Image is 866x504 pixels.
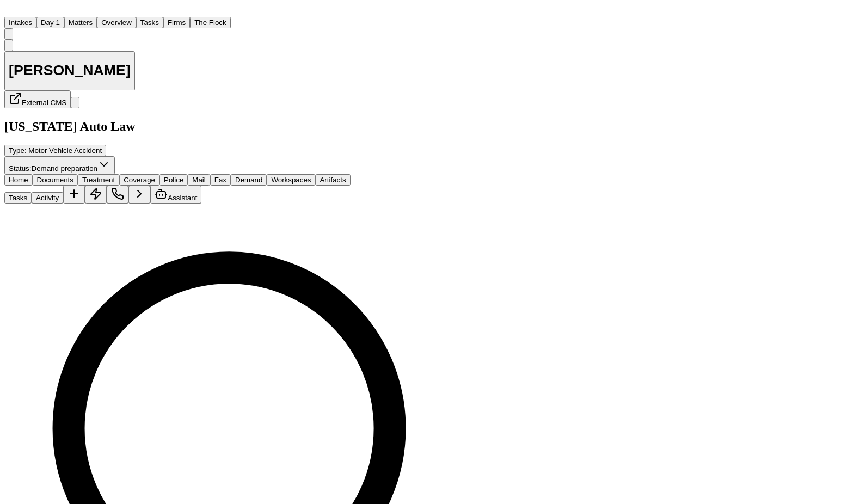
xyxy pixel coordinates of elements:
[4,90,71,108] button: External CMS
[214,176,226,184] span: Fax
[168,194,197,202] span: Assistant
[192,176,205,184] span: Mail
[150,186,201,204] button: Assistant
[4,51,135,91] button: Edit matter name
[4,7,17,16] a: Home
[64,17,97,28] button: Matters
[85,186,107,204] button: Create Immediate Task
[32,192,63,204] button: Activity
[124,176,155,184] span: Coverage
[136,17,163,27] a: Tasks
[37,176,73,184] span: Documents
[4,17,36,27] a: Intakes
[9,146,27,155] span: Type :
[4,156,115,174] button: Change status from Demand preparation
[4,40,13,51] button: Copy Matter ID
[64,17,97,27] a: Matters
[4,4,17,15] img: Finch Logo
[163,17,190,28] button: Firms
[4,17,36,28] button: Intakes
[320,176,346,184] span: Artifacts
[190,17,231,28] button: The Flock
[4,119,518,134] h2: [US_STATE] Auto Law
[190,17,231,27] a: The Flock
[28,146,102,155] span: Motor Vehicle Accident
[163,17,190,27] a: Firms
[235,176,262,184] span: Demand
[82,176,115,184] span: Treatment
[136,17,163,28] button: Tasks
[22,99,66,107] span: External CMS
[9,164,32,173] span: Status:
[9,62,131,79] h1: [PERSON_NAME]
[4,145,106,156] button: Edit Type: Motor Vehicle Accident
[63,186,85,204] button: Add Task
[271,176,311,184] span: Workspaces
[36,17,64,27] a: Day 1
[32,164,98,173] span: Demand preparation
[97,17,136,28] button: Overview
[107,186,128,204] button: Make a Call
[9,176,28,184] span: Home
[36,17,64,28] button: Day 1
[97,17,136,27] a: Overview
[164,176,183,184] span: Police
[4,192,32,204] button: Tasks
